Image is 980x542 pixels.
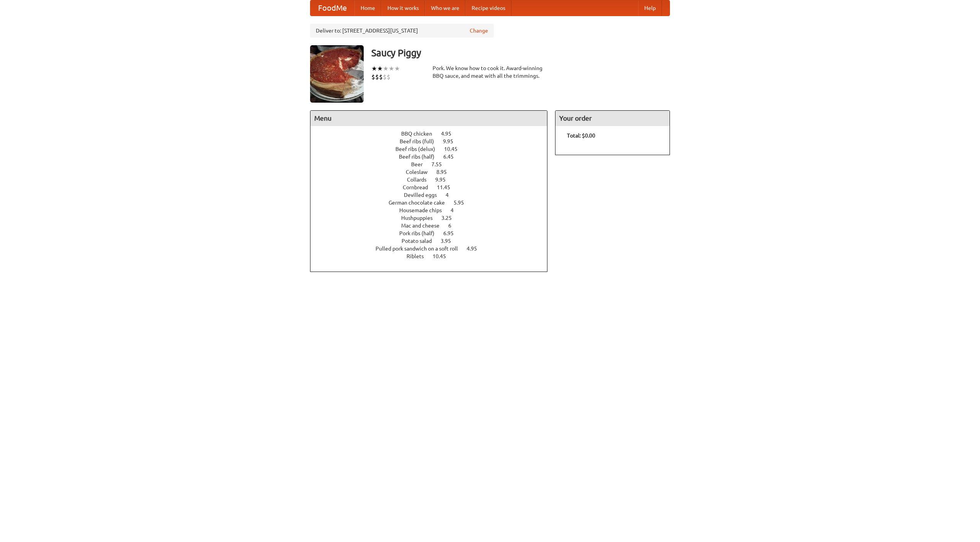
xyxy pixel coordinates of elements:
span: 10.45 [444,146,465,152]
span: Hushpuppies [401,215,440,221]
a: Recipe videos [465,0,511,16]
span: Collards [407,177,434,183]
a: Beef ribs (full) 9.95 [400,138,467,144]
span: 10.45 [433,253,454,259]
a: Who we are [425,0,465,16]
span: Riblets [407,253,431,259]
span: 9.95 [443,138,461,144]
li: $ [383,73,387,81]
a: Housemade chips 4 [399,207,468,213]
h4: Menu [310,111,547,126]
span: 7.55 [431,161,449,167]
li: $ [375,73,379,81]
span: BBQ chicken [401,131,440,137]
li: ★ [377,64,383,73]
a: German chocolate cake 5.95 [389,200,478,206]
span: 3.95 [441,238,459,244]
span: Pulled pork sandwich on a soft roll [376,246,465,252]
span: 4.95 [467,246,485,252]
span: 8.95 [436,169,454,175]
a: Riblets 10.45 [407,253,460,259]
span: 3.25 [441,215,459,221]
a: Mac and cheese 6 [401,223,465,229]
span: 4 [451,207,461,213]
a: Cornbread 11.45 [403,184,464,190]
span: Pork ribs (half) [399,230,442,236]
li: ★ [383,64,389,73]
span: 4.95 [441,131,459,137]
span: Beer [411,161,430,167]
span: 9.95 [435,177,453,183]
span: German chocolate cake [389,200,452,206]
div: Deliver to: [STREET_ADDRESS][US_STATE] [310,24,494,38]
a: Pork ribs (half) 6.95 [399,230,468,236]
li: $ [387,73,390,81]
span: Potato salad [402,238,439,244]
span: 4 [446,192,456,198]
a: How it works [381,0,425,16]
a: Hushpuppies 3.25 [401,215,466,221]
a: BBQ chicken 4.95 [401,131,465,137]
a: Home [354,0,381,16]
span: Cornbread [403,184,436,190]
span: Beef ribs (delux) [395,146,443,152]
a: Collards 9.95 [407,177,460,183]
span: 6.45 [443,154,461,160]
b: Total: $0.00 [567,133,595,139]
span: Coleslaw [406,169,435,175]
div: Pork. We know how to cook it. Award-winning BBQ sauce, and meat with all the trimmings. [433,64,547,80]
a: Beef ribs (half) 6.45 [399,154,468,160]
span: Mac and cheese [401,223,447,229]
img: angular.jpg [310,45,364,103]
span: Beef ribs (full) [400,138,442,144]
a: Pulled pork sandwich on a soft roll 4.95 [376,246,491,252]
span: Housemade chips [399,207,449,213]
a: Coleslaw 8.95 [406,169,461,175]
li: ★ [394,64,400,73]
a: Change [470,27,488,34]
span: Devilled eggs [404,192,444,198]
a: Potato salad 3.95 [402,238,465,244]
li: $ [371,73,375,81]
li: ★ [371,64,377,73]
span: 6 [448,223,459,229]
h4: Your order [555,111,670,126]
li: ★ [389,64,394,73]
span: Beef ribs (half) [399,154,442,160]
a: Devilled eggs 4 [404,192,463,198]
span: 5.95 [454,200,472,206]
a: FoodMe [310,0,354,16]
span: 11.45 [437,184,458,190]
a: Help [638,0,662,16]
a: Beef ribs (delux) 10.45 [395,146,472,152]
li: $ [379,73,383,81]
a: Beer 7.55 [411,161,456,167]
span: 6.95 [443,230,461,236]
h3: Saucy Piggy [371,45,670,61]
